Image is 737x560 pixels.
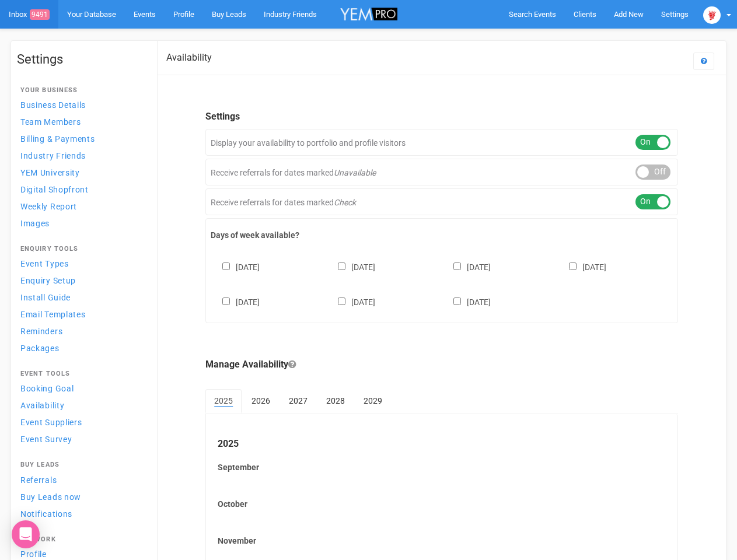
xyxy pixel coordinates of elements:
a: Event Survey [17,431,145,447]
h4: Enquiry Tools [20,246,142,253]
em: Unavailable [334,168,376,177]
a: Email Templates [17,306,145,322]
a: YEM University [17,164,145,180]
a: 2025 [205,389,242,414]
input: [DATE] [338,297,345,305]
input: [DATE] [453,262,461,270]
a: Availability [17,397,145,413]
span: Enquiry Setup [20,276,76,285]
label: [DATE] [557,260,606,273]
a: Buy Leads now [17,489,145,505]
span: Event Survey [20,435,72,444]
a: 2029 [355,389,391,412]
em: Check [334,198,356,207]
span: Business Details [20,100,86,110]
legend: Manage Availability [205,358,678,372]
a: Packages [17,340,145,356]
label: [DATE] [211,295,260,308]
label: [DATE] [442,295,491,308]
legend: 2025 [218,437,666,451]
h4: Buy Leads [20,461,142,468]
div: Open Intercom Messenger [12,520,40,548]
span: Clients [574,10,596,19]
span: Email Templates [20,310,86,319]
a: Reminders [17,323,145,339]
label: October [218,498,666,510]
span: Team Members [20,117,81,127]
span: Notifications [20,509,72,519]
input: [DATE] [222,262,230,270]
span: Event Suppliers [20,418,82,427]
span: Availability [20,401,64,410]
label: [DATE] [442,260,491,273]
label: [DATE] [326,295,375,308]
h2: Availability [166,52,212,63]
label: September [218,461,666,473]
label: Days of week available? [211,229,673,241]
div: Receive referrals for dates marked [205,159,678,185]
a: Install Guide [17,289,145,305]
input: [DATE] [222,297,230,305]
input: [DATE] [569,262,577,270]
span: Images [20,219,50,228]
a: Images [17,215,145,231]
a: Event Types [17,256,145,271]
span: 9491 [30,9,50,20]
label: November [218,535,666,547]
a: Enquiry Setup [17,272,145,288]
div: Display your availability to portfolio and profile visitors [205,129,678,156]
span: Billing & Payments [20,134,95,143]
span: Booking Goal [20,384,74,393]
h4: Your Business [20,87,142,94]
span: Search Events [509,10,556,19]
a: Business Details [17,97,145,113]
label: [DATE] [211,260,260,273]
h4: Network [20,536,142,543]
div: Receive referrals for dates marked [205,188,678,215]
a: Event Suppliers [17,414,145,430]
a: Referrals [17,472,145,488]
a: Billing & Payments [17,131,145,146]
span: Digital Shopfront [20,185,89,194]
legend: Settings [205,110,678,124]
a: Weekly Report [17,198,145,214]
span: Weekly Report [20,202,77,211]
a: Notifications [17,506,145,521]
input: [DATE] [338,262,345,270]
span: YEM University [20,168,80,177]
span: Install Guide [20,293,71,302]
a: Booking Goal [17,380,145,396]
h4: Event Tools [20,370,142,377]
a: Digital Shopfront [17,181,145,197]
span: Event Types [20,259,69,268]
span: Packages [20,344,60,353]
a: Industry Friends [17,148,145,163]
h1: Settings [17,52,145,66]
span: Add New [614,10,644,19]
label: [DATE] [326,260,375,273]
a: 2028 [317,389,354,412]
img: open-uri20250107-2-1pbi2ie [703,6,721,24]
span: Reminders [20,327,62,336]
a: 2027 [280,389,316,412]
a: Team Members [17,114,145,129]
a: 2026 [243,389,279,412]
input: [DATE] [453,297,461,305]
